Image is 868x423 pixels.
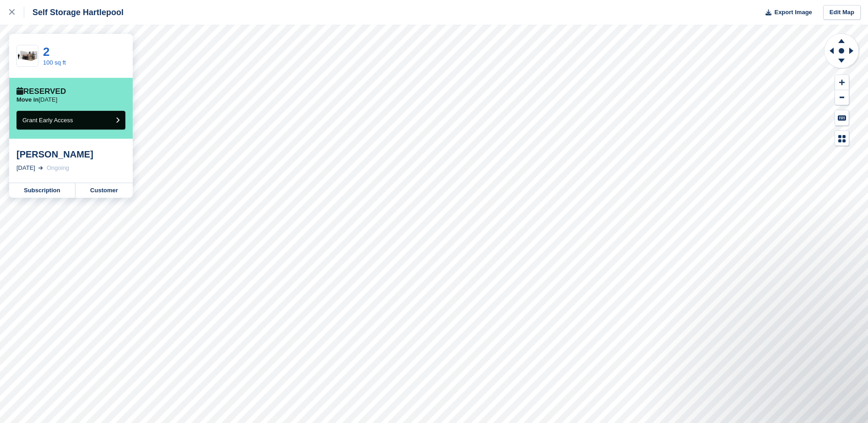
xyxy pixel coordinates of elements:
div: Self Storage Hartlepool [24,7,124,18]
a: Edit Map [823,5,861,20]
a: Subscription [9,183,75,198]
div: [PERSON_NAME] [16,149,125,160]
button: Map Legend [835,131,849,146]
span: Grant Early Access [22,117,73,124]
p: [DATE] [16,96,57,103]
span: Export Image [774,8,812,17]
a: Customer [75,183,133,198]
button: Export Image [760,5,812,20]
div: Ongoing [47,163,69,173]
button: Grant Early Access [16,111,125,130]
a: 100 sq ft [43,59,66,66]
button: Keyboard Shortcuts [835,110,849,125]
img: 150-sqft-unit%20(2).jpg [17,48,38,64]
div: Reserved [16,87,66,96]
button: Zoom Out [835,90,849,105]
div: [DATE] [16,163,35,173]
span: Move in [16,96,38,103]
img: arrow-right-light-icn-cde0832a797a2874e46488d9cf13f60e5c3a73dbe684e267c42b8395dfbc2abf.svg [38,166,43,170]
a: 2 [43,45,49,59]
button: Zoom In [835,75,849,90]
